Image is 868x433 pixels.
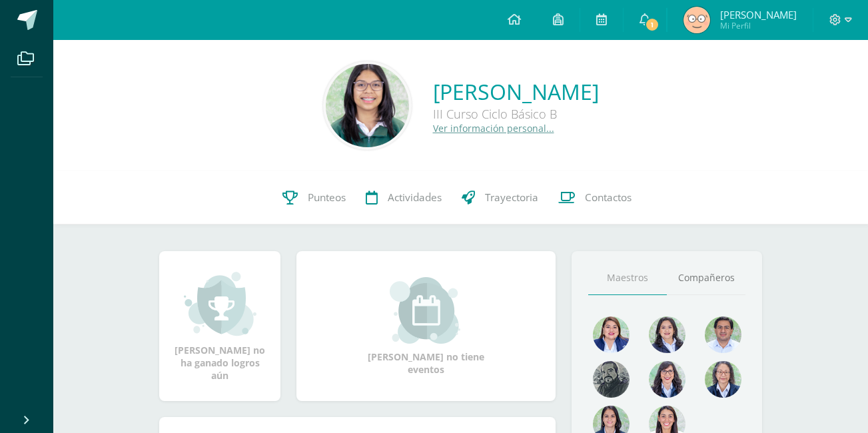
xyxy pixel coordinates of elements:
img: c302dc0627d63e19122ca4fbd2ee1c58.png [683,7,710,33]
img: achievement_small.png [184,270,256,337]
img: 1e7bfa517bf798cc96a9d855bf172288.png [705,316,741,353]
span: Trayectoria [485,191,538,205]
img: cdcdda2a984bcb3b278336b61b03c842.png [326,64,409,147]
div: [PERSON_NAME] no ha ganado logros aún [173,270,267,382]
span: Punteos [308,191,346,205]
img: 4179e05c207095638826b52d0d6e7b97.png [593,361,630,398]
a: [PERSON_NAME] [433,77,599,106]
img: 135afc2e3c36cc19cf7f4a6ffd4441d1.png [593,316,630,353]
span: Contactos [585,191,632,205]
span: Mi Perfil [720,20,797,31]
img: b1da893d1b21f2b9f45fcdf5240f8abd.png [649,361,685,398]
span: 1 [645,17,659,32]
span: [PERSON_NAME] [720,8,797,21]
img: 45e5189d4be9c73150df86acb3c68ab9.png [649,316,685,353]
a: Trayectoria [452,171,548,224]
a: Ver información personal... [433,122,554,135]
div: [PERSON_NAME] no tiene eventos [360,277,493,376]
a: Maestros [588,261,667,295]
a: Actividades [356,171,452,224]
a: Compañeros [667,261,745,295]
a: Punteos [272,171,356,224]
div: III Curso Ciclo Básico B [433,106,599,122]
span: Actividades [388,191,442,205]
a: Contactos [548,171,642,224]
img: 68491b968eaf45af92dd3338bd9092c6.png [705,361,741,398]
img: event_small.png [390,277,462,344]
